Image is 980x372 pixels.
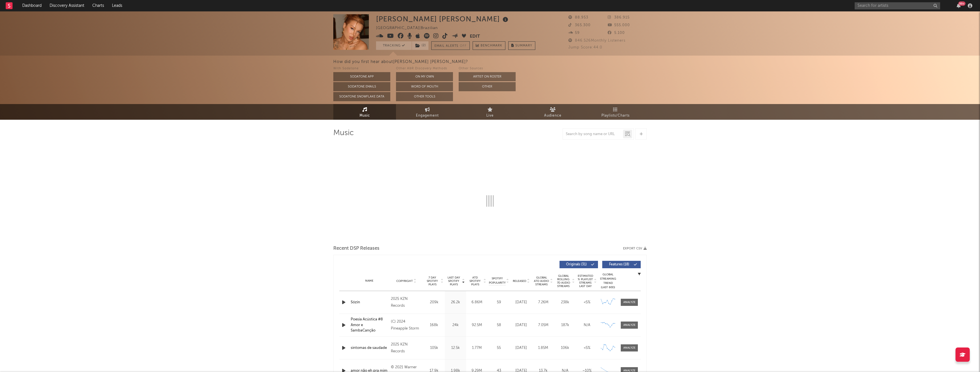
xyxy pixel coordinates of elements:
[608,16,630,19] span: 386.915
[534,276,549,286] span: Global ATD Audio Streams
[560,261,598,268] button: Originals(31)
[568,16,588,19] span: 88.953
[563,263,589,266] span: Originals ( 31 )
[957,3,961,8] button: 99+
[446,276,461,286] span: Last Day Spotify Plays
[512,345,531,351] div: [DATE]
[333,58,980,65] div: How did you first hear about [PERSON_NAME] [PERSON_NAME] ?
[602,261,641,268] button: Features(18)
[563,132,623,137] input: Search by song name or URL
[431,41,470,50] button: Email AlertsOff
[376,14,510,24] div: [PERSON_NAME] [PERSON_NAME]
[534,322,553,328] div: 7.05M
[521,104,584,120] a: Audience
[512,322,531,328] div: [DATE]
[459,82,516,91] button: Other
[606,263,632,266] span: Features ( 18 )
[460,44,467,48] em: Off
[446,322,465,328] div: 24k
[396,65,453,72] div: Other A&R Discovery Methods
[391,318,422,332] div: (C) 2024 Pineapple Storm
[391,296,422,309] div: 2025 KZN Records
[584,104,647,120] a: Playlists/Charts
[351,300,388,305] a: Sózin
[351,345,388,351] a: sintomas de saudade
[577,345,597,351] div: <5%
[534,300,553,305] div: 7.26M
[556,322,575,328] div: 187k
[568,46,602,49] span: Jump Score: 44.0
[459,72,516,81] button: Artist on Roster
[412,41,429,50] span: ( 2 )
[467,322,486,328] div: 92.5M
[534,345,553,351] div: 1.85M
[577,300,597,305] div: <5%
[396,104,459,120] a: Engagement
[515,44,532,47] span: Summary
[351,279,388,283] div: Name
[473,41,505,50] a: Benchmark
[425,322,443,328] div: 168k
[623,247,647,250] button: Export CSV
[391,341,422,355] div: 2025 KZN Records
[489,322,509,328] div: 58
[446,300,465,305] div: 26.2k
[412,41,428,50] button: (2)
[601,112,630,119] span: Playlists/Charts
[508,41,535,50] button: Summary
[608,23,630,27] span: 555.000
[568,31,580,35] span: 59
[577,274,593,288] span: Estimated % Playlist Streams Last Day
[467,276,483,286] span: ATD Spotify Plays
[512,300,531,305] div: [DATE]
[486,112,494,119] span: Live
[855,2,940,9] input: Search for artists
[396,92,453,101] button: Other Tools
[556,274,571,288] span: Global Rolling 7D Audio Streams
[599,273,616,290] div: Global Streaming Trend (Last 60D)
[396,279,413,283] span: Copyright
[396,82,453,91] button: Word Of Mouth
[376,41,412,50] button: Tracking
[467,300,486,305] div: 6.86M
[958,1,965,6] div: 99 +
[376,25,444,32] div: [GEOGRAPHIC_DATA] | Brazilian
[396,72,453,81] button: On My Own
[333,72,390,81] button: Sodatone App
[351,317,388,334] a: Poesia Acústica #8 Amor e SambaCanção
[360,112,370,119] span: Music
[425,276,440,286] span: 7 Day Spotify Plays
[489,300,509,305] div: 59
[467,345,486,351] div: 1.77M
[425,345,443,351] div: 105k
[608,31,625,35] span: 5.100
[513,279,526,283] span: Released
[556,345,575,351] div: 106k
[446,345,465,351] div: 12.5k
[568,23,591,27] span: 365.300
[544,112,562,119] span: Audience
[416,112,439,119] span: Engagement
[481,42,502,49] span: Benchmark
[489,345,509,351] div: 55
[425,300,443,305] div: 209k
[333,92,390,101] button: Sodatone Snowflake Data
[459,104,521,120] a: Live
[489,277,506,285] span: Spotify Popularity
[577,322,597,328] div: N/A
[333,65,390,72] div: With Sodatone
[333,82,390,91] button: Sodatone Emails
[333,245,379,252] span: Recent DSP Releases
[459,65,516,72] div: Other Sources
[470,33,480,40] button: Edit
[568,39,626,42] span: 846.526 Monthly Listeners
[333,104,396,120] a: Music
[556,300,575,305] div: 238k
